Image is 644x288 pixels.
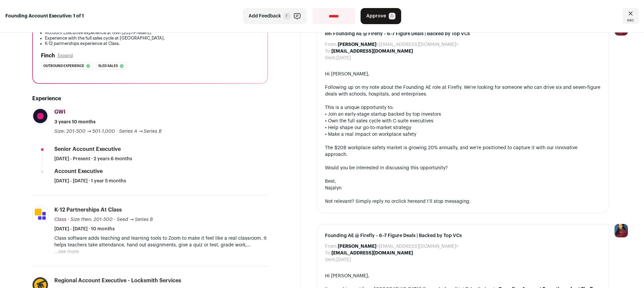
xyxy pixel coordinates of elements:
span: A [389,13,395,19]
span: Seed → Series B [117,217,153,222]
div: Regional Account Executive - Locksmith Services [54,277,181,284]
div: K-12 partnerships at Class [54,206,122,214]
span: Approve [366,13,386,19]
li: Experience with the full sales cycle at [GEOGRAPHIC_DATA]. [45,36,259,41]
span: · Size then: 201-500 [68,217,113,222]
b: [EMAIL_ADDRESS][DOMAIN_NAME] [331,251,413,255]
span: Re: Founding AE @ Firefly – 6–7 Figure Deals | Backed by Top VCs [325,31,601,37]
span: · [114,216,115,223]
dt: To: [325,250,331,256]
dd: [DATE] [336,55,351,61]
dd: <[EMAIL_ADDRESS][DOMAIN_NAME]> [338,41,459,48]
span: [DATE] - [DATE] · 10 months [54,226,115,232]
dd: <[EMAIL_ADDRESS][DOMAIN_NAME]> [338,243,459,250]
span: [DATE] - [DATE] · 1 year 5 months [54,178,126,184]
span: Class [54,217,66,222]
dt: From: [325,243,338,250]
span: GWI [54,109,65,115]
button: Add Feedback F [243,8,307,24]
span: esc [627,17,634,23]
dd: [DATE] [336,256,351,263]
span: F [284,13,290,19]
strong: Founding Account Executive: 1 of 1 [5,13,84,19]
img: 9f72d6090bd68f92d131c77c87cdb8caa4113d338f1f4292f44d88b45c3aa526.png [33,108,48,124]
span: Series A → Series B [119,129,162,134]
b: [EMAIL_ADDRESS][DOMAIN_NAME] [331,49,413,54]
img: 10010497-medium_jpg [614,224,628,237]
span: · [116,128,118,135]
a: Close [623,8,639,24]
dt: To: [325,48,331,55]
button: ...see more [54,248,79,255]
span: [DATE] - Present · 2 years 6 months [54,156,132,162]
button: Approve A [361,8,401,24]
div: Hi [PERSON_NAME], Following up on my note about the Founding AE role at Firefly. We're looking fo... [325,71,601,205]
span: Sled sales [98,63,118,69]
button: Expand [58,53,73,58]
b: [PERSON_NAME] [338,42,376,47]
p: Class software adds teaching and learning tools to Zoom to make it feel like a real classroom. It... [54,235,268,248]
span: 3 years 10 months [54,119,96,125]
div: Hi [PERSON_NAME], [325,273,601,279]
div: Senior Account Executive [54,146,121,153]
h2: Experience [32,95,268,103]
h2: Finch [41,52,55,60]
li: K-12 partnerships experience at Class. [45,41,259,46]
a: click here [396,199,417,204]
dt: Sent: [325,55,336,61]
li: Account Executive experience at GWI (2021-Present). [45,30,259,36]
dt: Sent: [325,256,336,263]
span: Founding AE @ Firefly – 6–7 Figure Deals | Backed by Top VCs [325,232,601,239]
span: Outbound experience [43,63,84,69]
b: [PERSON_NAME] [338,244,376,249]
div: Account Executive [54,168,103,175]
span: Size: 201-500 → 501-1,000 [54,129,115,134]
span: Add Feedback [249,13,281,19]
img: 587898b56eb97837ba698354fea8383242da94779b52dbddb5a7fa9185acc717.jpg [33,207,48,222]
dt: From: [325,41,338,48]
